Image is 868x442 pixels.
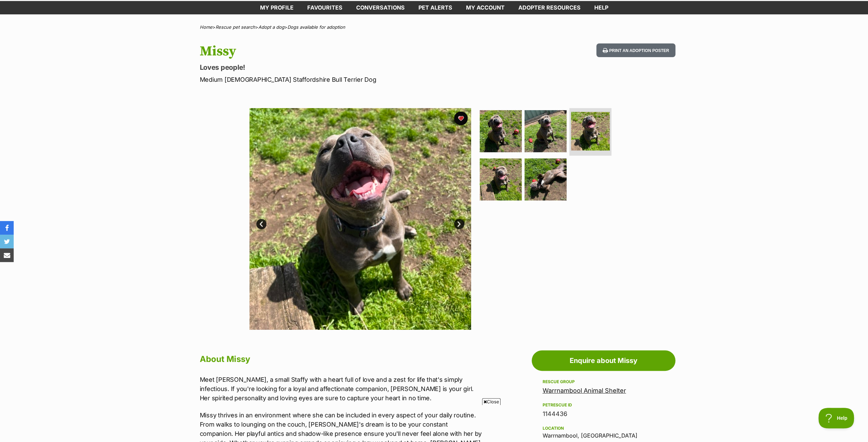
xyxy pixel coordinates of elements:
[454,112,468,125] button: favourite
[459,1,511,14] a: My account
[818,408,854,428] iframe: Help Scout Beacon - Open
[524,110,567,152] img: Photo of Missy
[524,158,567,200] img: Photo of Missy
[543,387,626,394] a: Warrnambool Animal Shelter
[256,219,267,229] a: Prev
[587,1,615,14] a: Help
[543,379,664,385] div: Rescue group
[596,43,675,57] button: Print an adoption poster
[543,402,664,408] div: PetRescue ID
[200,43,489,59] h1: Missy
[543,424,664,439] div: Warrnambool, [GEOGRAPHIC_DATA]
[412,1,459,14] a: Pet alerts
[200,375,482,403] p: Meet [PERSON_NAME], a small Staffy with a heart full of love and a zest for life that's simply in...
[268,408,600,439] iframe: Advertisement
[200,24,212,30] a: Home
[349,1,412,14] a: conversations
[480,158,522,200] img: Photo of Missy
[258,24,284,30] a: Adopt a dog
[571,112,610,151] img: Photo of Missy
[200,75,489,84] p: Medium [DEMOGRAPHIC_DATA] Staffordshire Bull Terrier Dog
[300,1,349,14] a: Favourites
[253,1,300,14] a: My profile
[543,426,664,431] div: Location
[482,398,501,405] span: Close
[287,24,345,30] a: Dogs available for adoption
[200,352,482,367] h2: About Missy
[200,63,489,72] p: Loves people!
[216,24,255,30] a: Rescue pet search
[543,409,664,419] div: 1144436
[454,219,464,229] a: Next
[511,1,587,14] a: Adopter resources
[480,110,522,152] img: Photo of Missy
[532,350,675,371] a: Enquire about Missy
[249,108,471,330] img: Photo of Missy
[183,25,686,30] div: > > >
